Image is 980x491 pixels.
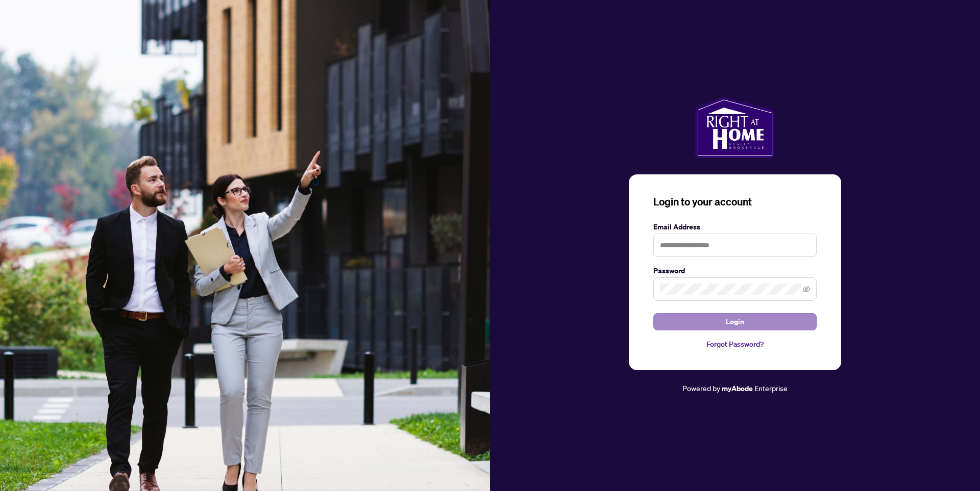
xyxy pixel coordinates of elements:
span: eye-invisible [803,286,810,293]
span: Login [726,314,744,330]
span: Powered by [682,383,720,393]
a: myAbode [722,383,753,394]
a: Forgot Password? [653,339,817,350]
label: Email Address [653,221,817,232]
img: ma-logo [695,97,774,158]
h3: Login to your account [653,195,817,209]
button: Login [653,313,817,330]
label: Password [653,265,817,276]
span: Enterprise [754,383,788,393]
